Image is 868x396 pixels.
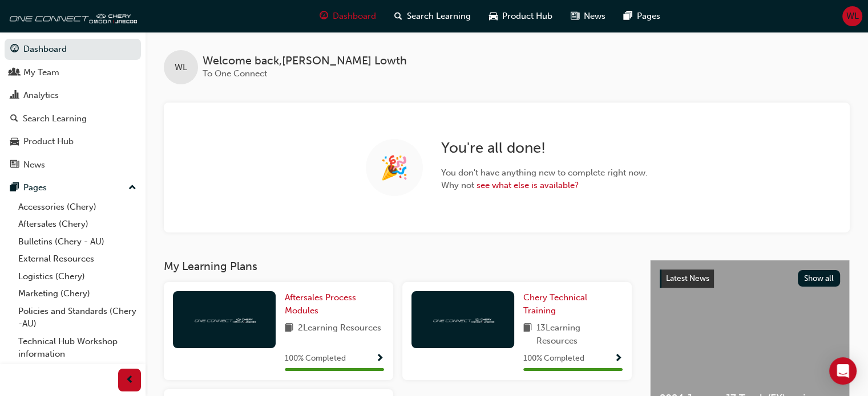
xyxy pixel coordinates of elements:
[5,131,141,152] a: Product Hub
[5,154,141,175] a: News
[10,183,19,193] span: pages-icon
[637,10,660,23] span: Pages
[193,314,256,325] img: oneconnect
[523,321,532,347] span: book-icon
[285,291,384,317] a: Aftersales Process Modules
[666,273,709,283] span: Latest News
[298,321,381,336] span: 2 Learning Resources
[523,352,584,365] span: 100 % Completed
[10,91,19,101] span: chart-icon
[285,352,346,365] span: 100 % Completed
[5,36,141,177] button: DashboardMy TeamAnalyticsSearch LearningProduct HubNews
[320,9,328,23] span: guage-icon
[128,181,136,195] span: up-icon
[14,268,141,285] a: Logistics (Chery)
[14,250,141,268] a: External Resources
[431,314,494,325] img: oneconnect
[385,5,480,28] a: search-iconSearch Learning
[14,285,141,303] a: Marketing (Chery)
[614,352,623,366] button: Show Progress
[126,373,134,387] span: prev-icon
[285,292,356,316] span: Aftersales Process Modules
[489,9,498,23] span: car-icon
[14,363,141,381] a: All Pages
[376,352,384,366] button: Show Progress
[842,6,862,26] button: WL
[333,10,376,23] span: Dashboard
[480,5,562,28] a: car-iconProduct Hub
[10,137,19,147] span: car-icon
[477,180,579,190] a: see what else is available?
[10,114,18,124] span: search-icon
[23,89,59,102] div: Analytics
[846,10,859,23] span: WL
[407,10,471,23] span: Search Learning
[14,303,141,333] a: Policies and Standards (Chery -AU)
[523,291,623,317] a: Chery Technical Training
[14,198,141,216] a: Accessories (Chery)
[536,321,623,347] span: 13 Learning Resources
[798,270,841,287] button: Show all
[14,215,141,233] a: Aftersales (Chery)
[10,44,19,55] span: guage-icon
[203,68,267,79] span: To One Connect
[23,112,87,125] div: Search Learning
[614,354,623,364] span: Show Progress
[380,161,409,174] span: 🎉
[5,39,141,60] a: Dashboard
[310,5,385,28] a: guage-iconDashboard
[394,9,402,23] span: search-icon
[441,179,648,192] span: Why not
[523,292,587,316] span: Chery Technical Training
[660,270,840,288] a: Latest NewsShow all
[14,333,141,363] a: Technical Hub Workshop information
[175,61,187,74] span: WL
[23,135,74,148] div: Product Hub
[285,321,293,336] span: book-icon
[615,5,669,28] a: pages-iconPages
[5,108,141,129] a: Search Learning
[23,66,59,79] div: My Team
[5,62,141,83] a: My Team
[23,158,45,172] div: News
[6,5,137,27] img: oneconnect
[5,85,141,106] a: Analytics
[441,166,648,179] span: You don't have anything new to complete right now.
[376,354,384,364] span: Show Progress
[584,10,605,23] span: News
[624,9,632,23] span: pages-icon
[10,68,19,78] span: people-icon
[23,181,47,194] div: Pages
[562,5,615,28] a: news-iconNews
[829,357,857,385] div: Open Intercom Messenger
[203,55,407,68] span: Welcome back , [PERSON_NAME] Lowth
[5,177,141,198] button: Pages
[14,233,141,251] a: Bulletins (Chery - AU)
[571,9,579,23] span: news-icon
[441,139,648,157] h2: You're all done!
[164,260,632,273] h3: My Learning Plans
[10,160,19,170] span: news-icon
[502,10,552,23] span: Product Hub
